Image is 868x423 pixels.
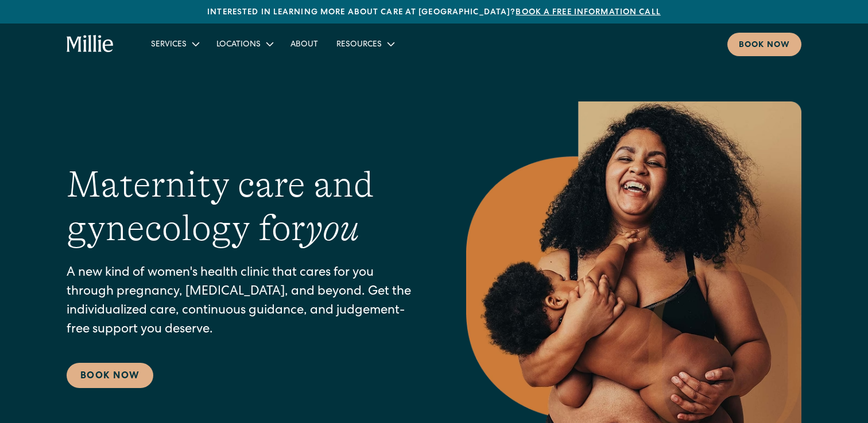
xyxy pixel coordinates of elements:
[151,39,187,51] div: Services
[281,34,327,53] a: About
[67,35,114,53] a: home
[305,207,359,249] em: you
[336,39,382,51] div: Resources
[727,33,801,56] a: Book now
[327,34,402,53] div: Resources
[516,9,660,17] a: Book a free information call
[739,40,790,52] div: Book now
[142,34,207,53] div: Services
[216,39,261,51] div: Locations
[67,363,153,388] a: Book Now
[207,34,281,53] div: Locations
[67,163,420,251] h1: Maternity care and gynecology for
[67,264,420,340] p: A new kind of women's health clinic that cares for you through pregnancy, [MEDICAL_DATA], and bey...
